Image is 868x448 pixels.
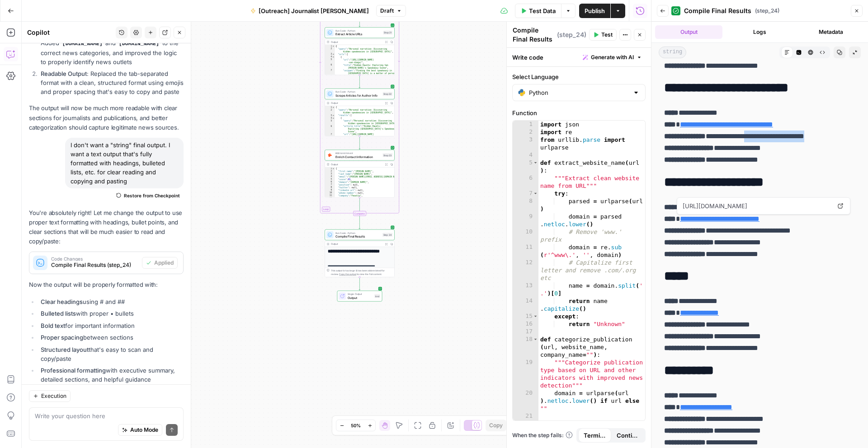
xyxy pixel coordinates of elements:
[142,257,178,269] button: Applied
[359,14,360,27] g: Edge from step_20 to step_21
[579,51,646,63] button: Generate with AI
[335,32,382,37] span: Extract Article URLs
[617,431,639,440] span: Continue
[51,257,138,261] span: Code Changes
[38,321,184,330] li: for important information
[529,6,556,15] span: Test Data
[245,4,374,18] button: [Outreach] Journalist [PERSON_NAME]
[513,359,538,389] div: 19
[351,422,361,429] span: 50%
[513,174,538,190] div: 6
[325,53,335,56] div: 3
[513,389,538,412] div: 20
[325,189,335,191] div: 9
[325,69,335,80] div: 7
[331,40,382,44] div: Output
[325,211,395,216] div: Complete
[533,190,538,197] span: Toggle code folding, rows 7 through 14
[513,336,538,359] div: 18
[533,336,538,343] span: Toggle code folding, rows 18 through 132
[512,108,646,117] label: Function
[755,7,779,15] span: ( step_24 )
[513,320,538,328] div: 16
[655,25,722,39] button: Output
[118,424,162,436] button: Auto Mode
[325,175,335,178] div: 4
[38,345,184,363] li: that's easy to scan and copy/paste
[325,291,395,302] div: Single OutputOutputEnd
[331,242,382,246] div: Output
[325,89,395,136] div: Run Code · PythonScrape Articles for Author InfoStep 22Output{ "query":"Personal narrative: Disco...
[325,117,335,120] div: 4
[41,70,87,77] strong: Readable Output
[382,92,392,96] div: Step 22
[325,106,335,109] div: 1
[513,26,555,44] textarea: Compile Final Results
[38,69,184,96] li: : Replaced the tab-separated format with a clean, structured format using emojis and proper spaci...
[59,41,105,47] code: [DOMAIN_NAME]
[325,186,335,189] div: 8
[41,392,66,400] span: Execution
[332,56,335,58] span: Toggle code folding, rows 4 through 8
[359,277,360,290] g: Edge from step_24 to end
[515,4,561,18] button: Test Data
[331,163,382,166] div: Output
[325,170,335,173] div: 2
[383,31,392,35] div: Step 21
[29,280,184,289] p: Now the output will be properly formatted with:
[38,29,184,66] li: : Added and to the correct news categories, and improved the logic to properly identify news outlets
[513,243,538,259] div: 11
[513,213,538,228] div: 9
[29,103,184,132] p: The output will now be much more readable with clear sections for journalists and publications, a...
[41,334,83,341] strong: Proper spacing
[486,420,506,431] button: Copy
[332,114,335,117] span: Toggle code folding, rows 3 through 43
[513,420,538,435] div: 22
[359,75,360,88] g: Edge from step_21 to step_22
[331,101,382,105] div: Output
[325,194,335,197] div: 11
[332,106,335,109] span: Toggle code folding, rows 1 through 44
[513,136,538,151] div: 3
[124,192,180,199] span: Restore from Checkpoint
[328,153,332,158] img: pda2t1ka3kbvydj0uf1ytxpc9563
[533,159,538,167] span: Toggle code folding, rows 5 through 16
[325,197,335,200] div: 12
[513,128,538,136] div: 2
[325,56,335,58] div: 4
[325,178,335,181] div: 5
[585,6,605,15] span: Publish
[513,412,538,420] div: 21
[335,93,381,98] span: Scrape Articles for Author Info
[513,259,538,282] div: 12
[611,428,644,443] button: Continue
[335,154,381,159] span: Enrich Contact Information
[513,313,538,320] div: 15
[27,28,113,37] div: Copilot
[335,29,382,33] span: Run Code · Python
[325,109,335,114] div: 2
[659,47,686,58] span: string
[513,151,538,159] div: 4
[325,183,335,186] div: 7
[332,167,335,170] span: Toggle code folding, rows 1 through 25
[335,231,381,235] span: Run Code · Python
[325,150,395,198] div: B2B EnrichmentEnrich Contact InformationStep 23Output{ "first_name":"[PERSON_NAME]", "last_name":...
[325,45,335,47] div: 1
[325,27,395,75] div: Run Code · PythonExtract Article URLsStep 21Output{ "query":"Personal narrative: Discovering hidd...
[726,25,793,39] button: Logs
[116,41,162,47] code: [DOMAIN_NAME]
[325,58,335,64] div: 5
[38,297,184,306] li: using # and ##
[325,120,335,125] div: 5
[684,6,751,15] span: Compile Final Results
[331,269,393,276] div: This output is too large & has been abbreviated for review. to view the full content.
[325,64,335,69] div: 6
[325,191,335,194] div: 10
[38,366,184,384] li: with executive summary, detailed sections, and helpful guidance
[325,114,335,117] div: 3
[513,197,538,213] div: 8
[332,117,335,120] span: Toggle code folding, rows 4 through 18
[513,282,538,297] div: 13
[579,4,610,18] button: Publish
